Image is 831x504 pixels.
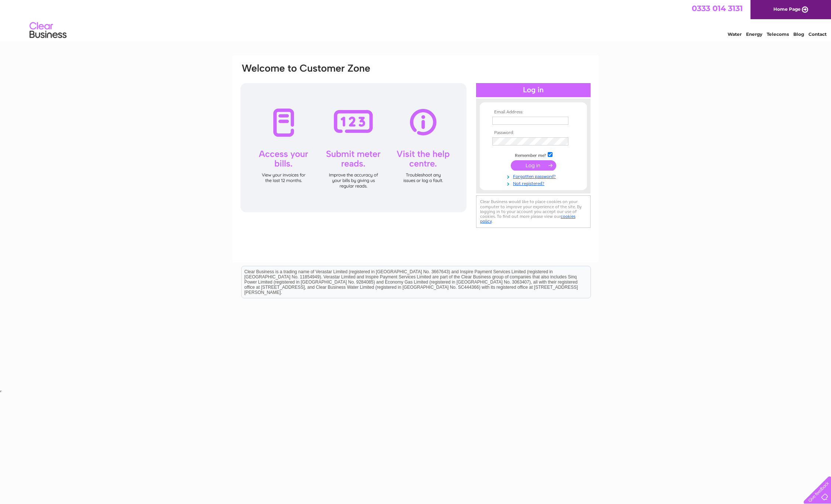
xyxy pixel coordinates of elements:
a: Contact [808,31,827,37]
a: Forgotten password? [492,172,576,179]
a: 0333 014 3131 [692,4,743,13]
a: Blog [793,31,804,37]
img: logo.png [29,19,67,42]
th: Email Address: [490,110,576,115]
a: Telecoms [767,31,789,37]
a: Energy [746,31,762,37]
a: cookies policy [480,214,575,224]
a: Water [728,31,742,37]
th: Password: [490,130,576,136]
div: Clear Business is a trading name of Verastar Limited (registered in [GEOGRAPHIC_DATA] No. 3667643... [242,4,591,36]
a: Not registered? [492,179,576,186]
input: Submit [511,160,556,171]
td: Remember me? [490,151,576,158]
div: Clear Business would like to place cookies on your computer to improve your experience of the sit... [476,195,591,227]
